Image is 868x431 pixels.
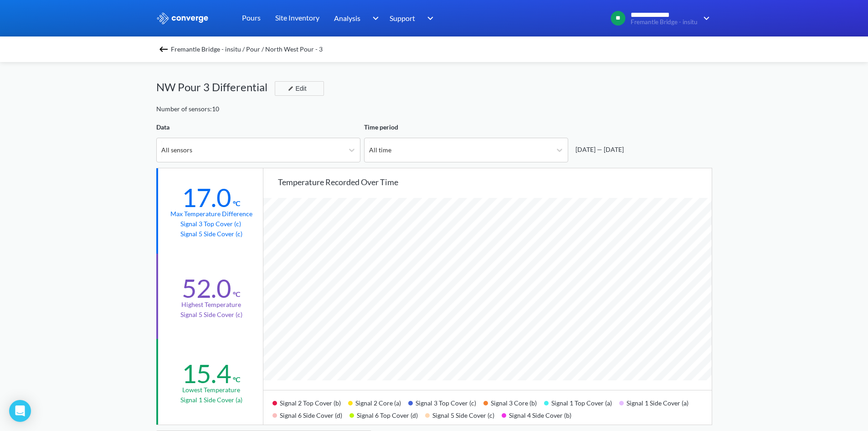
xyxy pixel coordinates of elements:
div: NW Pour 3 Differential [156,78,275,96]
div: 52.0 [182,273,231,304]
div: Signal 5 Side Cover (c) [425,408,502,421]
div: Signal 6 Side Cover (d) [272,408,349,421]
div: All time [369,145,391,155]
img: downArrow.svg [366,13,381,24]
span: Analysis [334,12,360,24]
img: downArrow.svg [421,13,436,24]
div: Temperature recorded over time [278,176,712,188]
img: backspace.svg [158,44,169,55]
div: 17.0 [182,182,231,213]
div: All sensors [161,145,192,155]
img: edit-icon.svg [288,86,293,91]
p: Signal 3 Top Cover (c) [180,219,242,229]
div: Number of sensors: 10 [156,104,219,114]
div: Signal 6 Top Cover (d) [349,408,425,421]
div: Edit [284,83,308,94]
p: Signal 1 Side Cover (a) [180,395,242,405]
div: Signal 1 Side Cover (a) [619,396,696,408]
img: downArrow.svg [698,13,712,24]
p: Signal 5 Side Cover (c) [180,310,242,320]
div: Signal 2 Core (a) [348,396,408,408]
div: Time period [364,122,568,132]
img: logo_ewhite.svg [156,12,209,24]
button: Edit [275,81,324,96]
p: Signal 5 Side Cover (c) [180,229,242,239]
div: Data [156,122,360,132]
div: Signal 3 Core (b) [483,396,544,408]
span: Fremantle Bridge - insitu [631,19,698,26]
div: 15.4 [182,358,231,389]
div: Max temperature difference [170,209,252,219]
div: Open Intercom Messenger [9,400,31,422]
div: Signal 3 Top Cover (c) [408,396,483,408]
div: Signal 4 Side Cover (b) [502,408,579,421]
div: Signal 1 Top Cover (a) [544,396,619,408]
div: Highest temperature [181,300,241,310]
span: Fremantle Bridge - insitu / Pour / North West Pour - 3 [171,43,323,56]
div: Signal 2 Top Cover (b) [272,396,348,408]
div: [DATE] — [DATE] [572,145,624,155]
div: Lowest temperature [182,385,240,395]
span: Support [390,12,415,24]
